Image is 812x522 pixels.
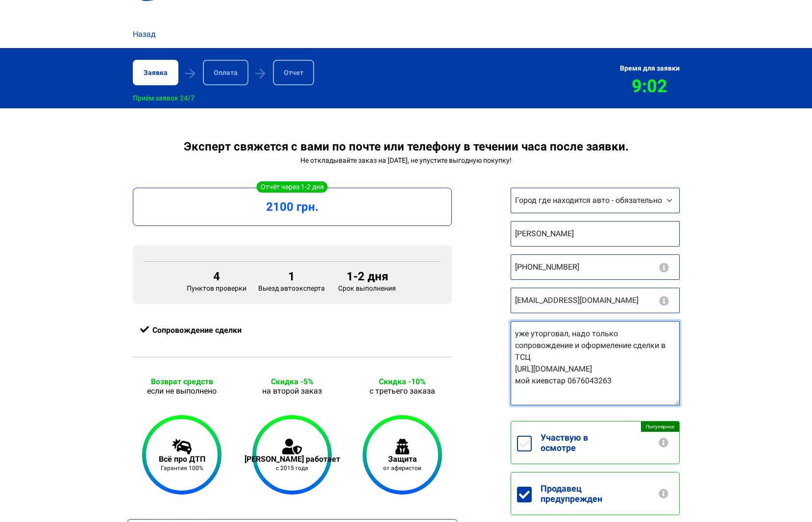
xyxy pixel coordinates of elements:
input: +38 (XXX) XXX-XX-XX [511,254,680,280]
div: Эксперт свяжется с вами по почте или телефону в течении часа после заявки. [133,140,680,153]
div: 2100 грн. [145,200,440,214]
div: Скидка -10% [353,377,452,386]
div: с 2015 года [245,465,340,472]
div: Время для заявки [620,64,680,72]
div: 1 [258,270,325,283]
div: Заявка [133,60,178,85]
div: 4 [187,270,246,283]
div: 1-2 дня [337,270,398,283]
div: Отчет [273,60,314,85]
button: Сообщите продавцу что машину приедет проверить независимый эксперт Test Driver. Осмотр без СТО в ... [658,489,669,498]
div: Возврат средств [133,377,231,386]
div: 9:02 [620,76,680,97]
div: [PERSON_NAME] работает [245,454,340,464]
div: Срок выполнения [331,270,404,292]
input: Ваше имя [511,221,680,247]
img: Сервис работает [282,439,302,454]
div: Пунктов проверки [181,270,252,292]
div: Приём заявок 24/7 [133,94,195,102]
div: если не выполнено [133,386,231,396]
div: Гарантия 100% [159,465,205,472]
button: Сервис Test Driver создан в первую очередь для того, чтобы клиент получил 100% информации про маш... [658,438,669,447]
div: Оплата [203,60,248,85]
label: Продавец предупрежден [532,472,679,515]
img: Защита [395,439,409,454]
input: Email [511,288,680,313]
button: Никакого спама, на электронную почту приходит отчет. [658,296,670,306]
div: Не откладывайте заказ на [DATE], не упустите выгодную покупку! [133,156,680,164]
div: Сопровождение сделки [140,323,444,337]
img: Всё про ДТП [172,439,192,454]
div: Защита [383,454,421,464]
label: Участвую в осмотре [532,422,679,464]
div: Всё про ДТП [159,454,205,464]
div: на второй заказ [243,386,342,396]
div: Выезд автоэксперта [252,270,331,292]
div: Скидка -5% [243,377,342,386]
button: Никаких СМС и Viber рассылок. Связь с экспертом либо экстренные вопросы. [658,263,670,273]
a: Назад [133,28,156,40]
div: от аферистов [383,465,421,472]
div: с третьего заказа [353,386,452,396]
